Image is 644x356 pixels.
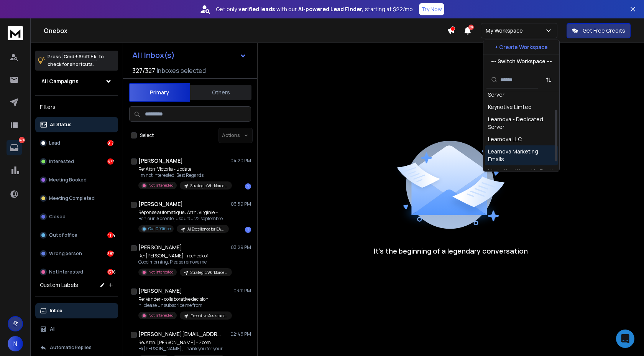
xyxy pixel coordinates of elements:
button: Primary [129,83,190,102]
span: Cmd + Shift + k [62,52,97,61]
p: 02:46 PM [230,331,251,337]
p: It’s the beginning of a legendary conversation [374,246,528,256]
h1: All Inbox(s) [132,51,175,59]
label: Select [140,132,154,138]
div: 677 [107,158,113,165]
p: Not Interested [148,313,174,318]
h3: Inboxes selected [157,66,206,75]
button: All [35,321,118,337]
button: Wrong person382 [35,246,118,261]
p: Closed [49,214,66,220]
button: Interested677 [35,154,118,169]
p: Strategic Workforce Planning - Learnova [191,183,227,189]
p: Strategic Workforce Planning - Learnova [191,270,227,275]
p: Re: Vander - collaborative decision [138,296,230,302]
p: Lead [49,140,60,146]
p: Executive Assistant 6.0 - Keynotive [191,313,227,319]
div: Keynotive Limted [488,103,532,111]
p: --- Switch Workspace --- [491,58,552,65]
p: Réponse automatique : Attn: Virginie – [138,209,229,216]
button: All Campaigns [35,74,118,89]
h3: Filters [35,102,118,112]
span: 50 [468,25,474,30]
p: hi please unsubscribe me from [138,302,230,308]
button: Meeting Booked [35,172,118,188]
p: Automatic Replies [50,344,92,351]
h1: [PERSON_NAME] [138,244,182,251]
button: Inbox [35,303,118,318]
p: Inbox [50,308,62,314]
p: Bonjour, Absente jusqu'au 22 septembre [138,216,229,222]
button: Automatic Replies [35,340,118,355]
div: Learnova LLC [488,135,522,143]
div: Learnova Marketing Emails [488,148,555,163]
p: AI Excellence for EA's - Keynotive [187,226,224,232]
p: Not Interested [148,269,174,275]
p: Hi [PERSON_NAME], Thank you for your [138,346,225,352]
button: Lead917 [35,135,118,151]
h1: [PERSON_NAME] [138,200,183,208]
button: Closed [35,209,118,224]
a: 7466 [7,140,22,155]
p: Meeting Completed [49,195,95,201]
span: 327 / 327 [132,66,155,75]
button: Not Interested1376 [35,264,118,280]
p: 03:59 PM [231,201,251,207]
h1: All Campaigns [41,77,79,85]
p: Out of office [49,232,77,238]
p: Out Of Office [148,226,171,232]
p: Meeting Booked [49,177,87,183]
button: Sort by Sort A-Z [541,72,556,87]
h1: [PERSON_NAME] [138,287,182,295]
p: Not Interested [49,269,83,275]
button: Out of office4114 [35,227,118,243]
p: + Create Workspace [495,43,548,51]
button: N [8,336,23,351]
p: All [50,326,56,332]
p: 03:11 PM [233,288,251,294]
div: 4114 [107,232,113,238]
h1: Onebox [44,26,447,35]
div: Marketing Warm-Up Email [488,168,553,175]
p: 03:29 PM [231,244,251,251]
p: All Status [50,122,72,128]
strong: verified leads [238,5,275,13]
p: My Workspace [486,27,526,35]
strong: AI-powered Lead Finder, [298,5,363,13]
p: Press to check for shortcuts. [48,53,104,68]
button: Meeting Completed [35,191,118,206]
p: Not Interested [148,183,174,188]
p: Re: Attn: [PERSON_NAME] – Zoom [138,340,225,346]
div: 382 [107,251,113,257]
button: Others [190,84,251,101]
p: Get Free Credits [583,27,625,35]
div: 917 [107,140,113,146]
p: Wrong person [49,251,82,257]
img: logo [8,26,23,40]
button: + Create Workspace [483,40,559,54]
h1: [PERSON_NAME] [138,157,183,165]
div: 1 [245,183,251,190]
p: 04:20 PM [230,158,251,164]
p: Good morning. Please remove me [138,259,230,265]
div: Learnova - Dedicated Server [488,115,555,131]
p: Re: [PERSON_NAME] - recheck of [138,253,230,259]
p: Get only with our starting at $22/mo [216,5,413,13]
p: Re: Attn: Victoria - update [138,166,230,172]
p: 7466 [19,137,25,143]
p: I'm not interested. Best Regards, [138,172,230,178]
button: All Inbox(s) [126,48,253,63]
h1: [PERSON_NAME][EMAIL_ADDRESS][PERSON_NAME][DOMAIN_NAME] [138,330,223,338]
p: Interested [49,158,74,165]
button: Try Now [419,3,444,15]
button: Get Free Credits [567,23,631,38]
h3: Custom Labels [40,281,78,289]
p: Try Now [421,5,442,13]
div: Open Intercom Messenger [616,330,634,348]
div: 1 [245,227,251,233]
button: All Status [35,117,118,132]
div: 1376 [107,269,113,275]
